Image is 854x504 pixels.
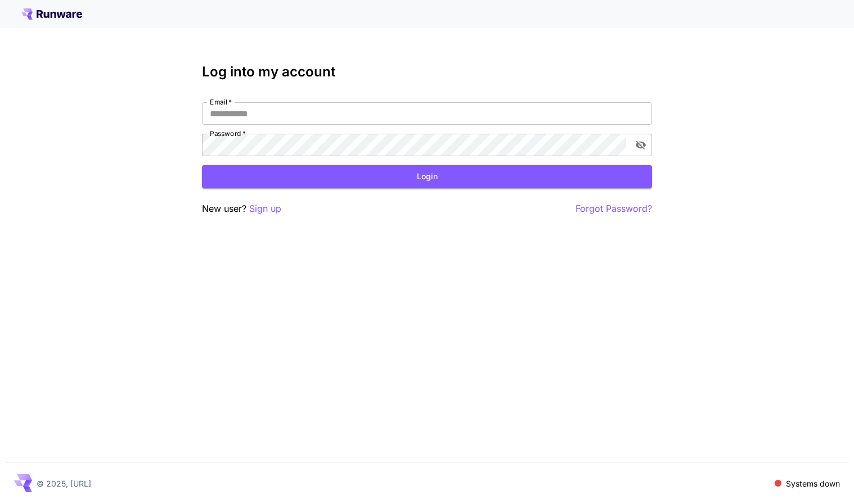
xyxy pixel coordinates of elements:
label: Password [210,129,246,138]
p: New user? [202,202,281,216]
label: Email [210,97,232,107]
button: toggle password visibility [631,135,651,155]
button: Forgot Password? [576,202,652,216]
button: Login [202,165,652,188]
p: Systems down [786,478,840,489]
h3: Log into my account [202,64,652,80]
button: Sign up [249,202,281,216]
p: © 2025, [URL] [37,478,91,489]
